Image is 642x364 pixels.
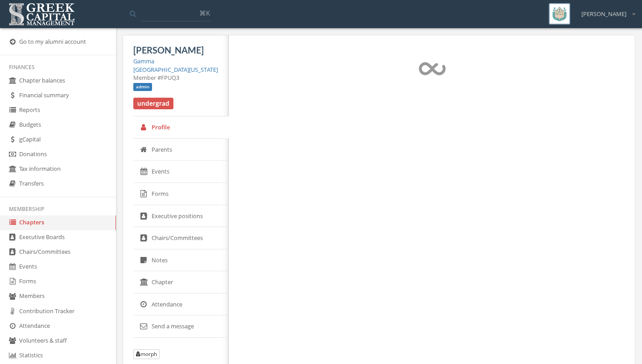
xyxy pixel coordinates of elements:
[133,249,229,272] a: Notes
[133,271,229,294] a: Chapter
[133,83,152,91] span: admin
[133,227,229,249] a: Chairs/Committees
[133,45,204,55] span: [PERSON_NAME]
[133,98,173,109] span: undergrad
[133,57,154,65] a: Gamma
[133,294,229,316] a: Attendance
[133,139,229,161] a: Parents
[576,3,635,18] div: [PERSON_NAME]
[133,315,229,338] a: Send a message
[199,8,210,17] span: ⌘K
[133,183,229,205] a: Forms
[161,74,179,82] span: FPUQ3
[133,349,160,359] button: morph
[581,10,626,18] span: [PERSON_NAME]
[133,66,218,74] a: [GEOGRAPHIC_DATA][US_STATE]
[133,116,229,139] a: Profile
[133,205,229,227] a: Executive positions
[133,161,229,183] a: Events
[133,74,218,82] div: Member #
